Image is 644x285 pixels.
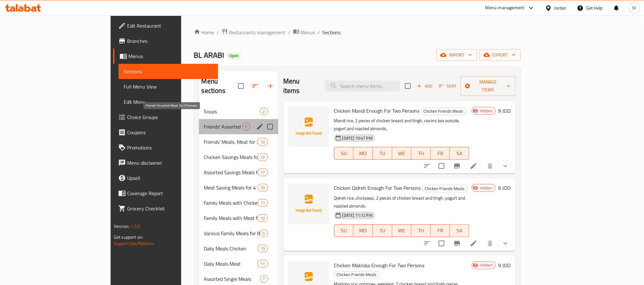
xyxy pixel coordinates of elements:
button: sort-choices [420,158,435,174]
span: Sections [124,68,213,75]
span: WE [395,226,409,235]
div: Menu-management [485,4,524,12]
button: FR [431,147,450,160]
span: BL ARABI [194,48,224,62]
div: Chicken Savings Meals for 4 Persons12 [199,149,278,165]
a: Promotions [113,140,218,155]
span: Chicken Makloba Enough For Two Persons [334,261,425,270]
span: 10 [258,139,267,145]
a: Edit menu item [470,162,477,170]
span: Daily Meals Meat [204,260,258,268]
button: export [480,49,521,61]
span: Sort items [435,81,461,91]
svg: Show Choices [502,162,509,170]
div: Meat Saving Meals for 4 Persons [204,184,258,191]
div: items [257,138,268,146]
span: TH [414,226,428,235]
span: 5 [260,230,268,236]
span: Assorted Single Meals [204,275,260,283]
span: TU [375,226,390,235]
button: MO [353,147,373,160]
span: Daily Meals Chicken [204,245,258,252]
button: import [436,49,477,61]
span: Hidden [477,108,495,114]
a: Branches [113,33,218,49]
div: Assorted Savings Meals for 4 Persons [204,169,258,176]
a: Menu disclaimer [113,155,218,170]
div: Chicken Friends Meals [422,185,468,192]
span: 11 [258,200,267,206]
span: 7 [260,276,268,282]
span: Menus [301,29,315,36]
button: edit [255,122,265,131]
span: Sort sections [248,78,263,94]
span: export [485,51,516,59]
span: Various Family Meals for 8 People [204,229,260,237]
h2: Menu items [283,76,318,96]
span: Coverage Report [127,189,213,197]
a: Menus [293,28,315,36]
span: 12 [258,154,267,160]
span: Hidden [477,185,495,191]
span: Chicken Friends Meals [421,108,466,115]
span: Soups [204,108,260,115]
button: SA [450,147,469,160]
button: Sort [437,81,458,91]
span: Chicken Friends Meals [422,185,467,192]
span: Select to update [435,159,448,173]
div: items [260,275,268,283]
span: Choice Groups [127,113,213,121]
div: items [260,229,268,237]
span: Edit Restaurant [127,22,213,30]
span: 10 [258,215,267,221]
span: Menu disclaimer [127,159,213,167]
li: / [318,29,320,36]
span: Select section [401,79,414,93]
h6: 9 JOD [498,261,510,270]
span: Add [416,83,433,90]
div: items [257,260,268,268]
span: M [633,4,636,11]
button: MO [353,224,373,237]
span: Select to update [435,237,448,250]
span: Menus [128,52,213,60]
svg: Show Choices [502,240,509,247]
button: Add [414,81,435,91]
span: Chicken Qidreh Enough For Tow Persons [334,183,421,193]
button: SU [334,147,354,160]
button: delete [483,158,498,174]
p: Qidreh rice, chickpeas, 2 pieces of chicken breast and thigh, yogurt and roasted almonds. [334,194,469,210]
span: Full Menu View [124,83,213,90]
nav: breadcrumb [194,28,521,36]
span: 5 [243,124,250,130]
span: SU [337,149,351,158]
a: Full Menu View [119,79,218,94]
span: 17 [258,169,267,176]
div: Chicken Savings Meals for 4 Persons [204,153,258,161]
span: Family Meals with Meat for 8 People [204,214,258,222]
span: Grocery Checklist [127,205,213,212]
div: Daily Meals Meat11 [199,256,278,271]
span: SU [337,226,351,235]
a: Choice Groups [113,109,218,125]
span: Restaurants management [229,29,286,36]
div: Chicken Friends Meals [334,271,380,279]
span: import [442,51,472,59]
h6: 9 JOD [498,106,510,115]
a: Grocery Checklist [113,201,218,216]
div: Friends' Assorted Meals for 2 Persons5edit [199,119,278,134]
div: Chicken Friends Meals [421,108,466,115]
div: Daily Meals Chicken13 [199,241,278,256]
img: Chicken Qidreh Enough For Tow Persons [288,183,329,224]
span: 13 [258,246,267,252]
span: MO [356,226,370,235]
a: Restaurants management [222,28,286,36]
span: FR [433,226,448,235]
span: MO [356,149,370,158]
a: Upsell [113,170,218,186]
button: Add section [263,78,278,94]
span: Open [227,53,242,58]
div: items [257,199,268,207]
